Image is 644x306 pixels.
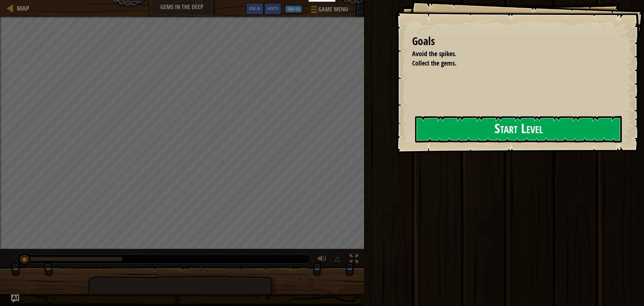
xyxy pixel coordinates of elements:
button: Ask AI [11,295,19,303]
button: Ask AI [246,3,264,15]
a: Map [13,4,29,13]
button: Adjust volume [316,253,329,267]
span: Collect the gems. [412,59,456,68]
span: Hints [267,5,278,11]
button: Toggle fullscreen [347,253,361,267]
span: ♫ [334,254,340,264]
span: Avoid the spikes. [412,49,456,58]
li: Collect the gems. [404,59,619,68]
div: Goals [412,34,620,49]
button: ♫ [332,253,344,267]
button: Game Menu [306,3,352,18]
span: Map [17,4,29,13]
span: Game Menu [318,5,348,14]
span: Ask AI [249,5,260,11]
button: Start Level [415,116,622,143]
button: Sign Up [285,5,302,13]
li: Avoid the spikes. [404,49,619,59]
